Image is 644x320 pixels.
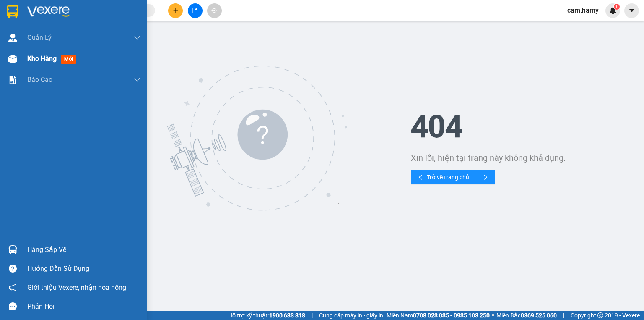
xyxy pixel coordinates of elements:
[387,311,490,320] span: Miền Nam
[8,76,17,84] img: solution-icon
[27,32,52,43] span: Quản Lý
[207,3,222,18] button: aim
[173,8,179,13] span: plus
[27,55,57,63] span: Kho hàng
[411,170,476,184] button: leftTrở về trang chủ
[496,311,557,320] span: Miền Bắc
[614,4,620,10] sup: 1
[413,312,490,319] strong: 0708 023 035 - 0935 103 250
[9,265,17,273] span: question-circle
[27,262,140,275] div: Hướng dẫn sử dụng
[134,34,140,41] span: down
[597,312,603,318] span: copyright
[492,314,494,317] span: ⚪️
[8,245,17,254] img: warehouse-icon
[61,55,76,64] span: mới
[192,8,198,13] span: file-add
[27,244,140,256] div: Hàng sắp về
[411,152,640,164] div: Xin lỗi, hiện tại trang này không khả dụng.
[427,173,469,182] span: Trở về trang chủ
[615,4,618,10] span: 1
[628,7,636,14] span: caret-down
[9,283,17,291] span: notification
[7,5,18,18] img: logo-vxr
[411,112,640,142] h1: 404
[9,302,17,310] span: message
[563,311,564,320] span: |
[269,312,305,319] strong: 1900 633 818
[483,174,488,181] span: right
[319,311,384,320] span: Cung cấp máy in - giấy in:
[188,3,203,18] button: file-add
[8,34,17,42] img: warehouse-icon
[476,170,495,184] button: right
[624,3,639,18] button: caret-down
[561,5,605,16] span: cam.hamy
[27,74,52,85] span: Báo cáo
[418,174,423,181] span: left
[27,282,126,293] span: Giới thiệu Vexere, nhận hoa hồng
[168,3,183,18] button: plus
[228,311,305,320] span: Hỗ trợ kỹ thuật:
[27,300,140,313] div: Phản hồi
[609,7,617,14] img: icon-new-feature
[8,55,17,63] img: warehouse-icon
[521,312,557,319] strong: 0369 525 060
[312,311,313,320] span: |
[134,76,140,83] span: down
[211,8,217,13] span: aim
